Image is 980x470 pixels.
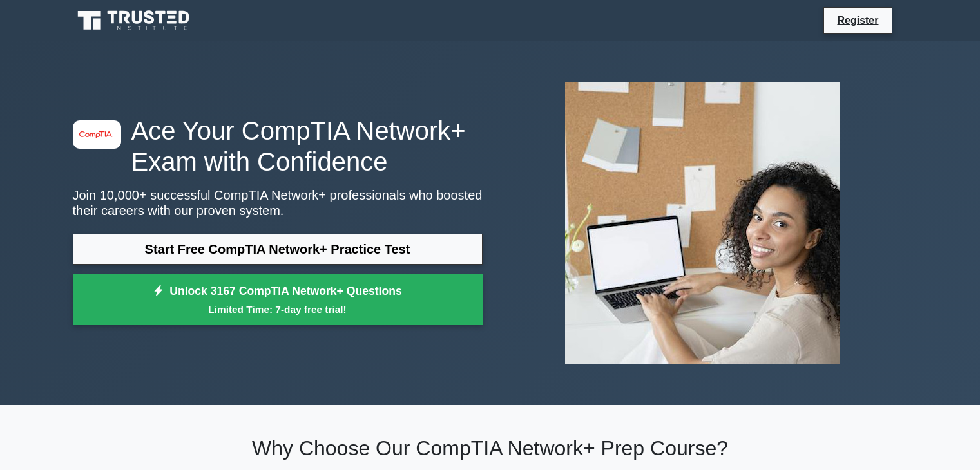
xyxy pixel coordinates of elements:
a: Register [829,12,886,28]
p: Join 10,000+ successful CompTIA Network+ professionals who boosted their careers with our proven ... [73,187,483,218]
small: Limited Time: 7-day free trial! [89,302,466,317]
a: Unlock 3167 CompTIA Network+ QuestionsLimited Time: 7-day free trial! [73,274,483,326]
h2: Why Choose Our CompTIA Network+ Prep Course? [73,436,908,460]
h1: Ace Your CompTIA Network+ Exam with Confidence [73,115,483,177]
a: Start Free CompTIA Network+ Practice Test [73,234,483,265]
